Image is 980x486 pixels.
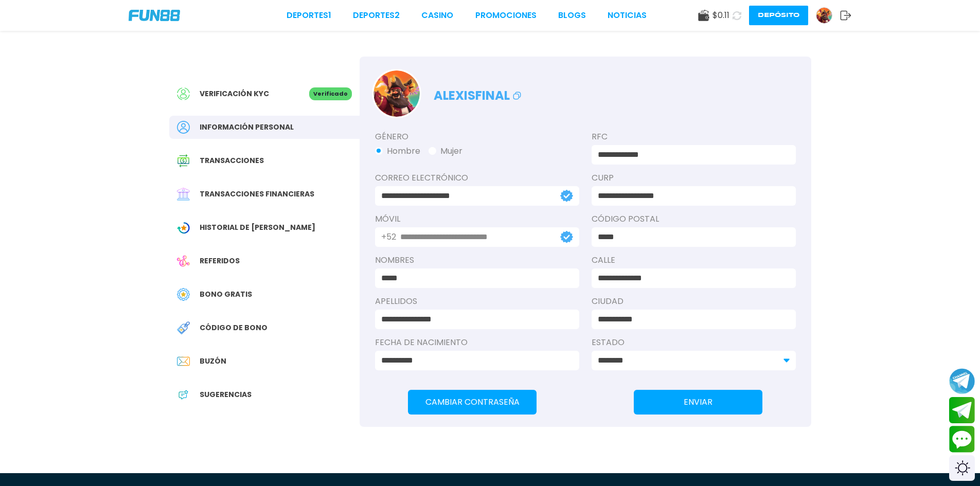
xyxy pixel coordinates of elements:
a: InboxBuzón [169,350,360,373]
span: Historial de [PERSON_NAME] [200,222,315,233]
span: Código de bono [200,322,268,333]
span: Referidos [200,256,240,266]
a: ReferralReferidos [169,249,360,273]
label: Fecha de Nacimiento [375,336,579,349]
img: Redeem Bonus [177,321,190,334]
a: Transaction HistoryTransacciones [169,149,360,172]
img: Avatar [373,70,420,117]
label: RFC [592,131,796,143]
a: Free BonusBono Gratis [169,283,360,306]
img: App Feedback [177,388,190,401]
div: Switch theme [949,455,975,481]
label: Móvil [375,213,579,225]
a: PersonalInformación personal [169,116,360,139]
a: Redeem BonusCódigo de bono [169,316,360,339]
a: NOTICIAS [608,9,647,22]
a: App FeedbackSugerencias [169,383,360,406]
a: Promociones [475,9,537,22]
img: Referral [177,255,190,267]
a: Deportes2 [353,9,400,22]
span: Verificación KYC [200,88,269,99]
p: alexisfinal [434,81,523,105]
button: Mujer [429,145,462,157]
img: Company Logo [129,10,180,21]
span: Bono Gratis [200,289,252,300]
img: Inbox [177,355,190,368]
button: Hombre [375,145,420,157]
span: Buzón [200,356,226,367]
label: Correo electrónico [375,172,579,184]
img: Financial Transaction [177,188,190,201]
span: Sugerencias [200,389,252,400]
p: +52 [381,231,396,243]
label: Ciudad [592,295,796,308]
img: Transaction History [177,154,190,167]
a: Wagering TransactionHistorial de [PERSON_NAME] [169,216,360,239]
img: Avatar [816,8,832,23]
label: NOMBRES [375,254,579,266]
span: $ 0.11 [712,9,729,22]
a: BLOGS [558,9,586,22]
button: Depósito [749,6,808,25]
a: CASINO [421,9,453,22]
label: Género [375,131,579,143]
span: Transacciones financieras [200,189,314,200]
button: Contact customer service [949,426,975,453]
button: Cambiar Contraseña [408,390,537,415]
label: APELLIDOS [375,295,579,308]
a: Avatar [816,7,840,24]
img: Personal [177,121,190,134]
button: ENVIAR [634,390,762,415]
a: Deportes1 [287,9,331,22]
button: Join telegram channel [949,368,975,394]
label: Estado [592,336,796,349]
a: Verificación KYCVerificado [169,82,360,105]
label: Código Postal [592,213,796,225]
img: Free Bonus [177,288,190,301]
span: Transacciones [200,155,264,166]
label: CURP [592,172,796,184]
span: Información personal [200,122,294,133]
a: Financial TransactionTransacciones financieras [169,183,360,206]
img: Wagering Transaction [177,221,190,234]
label: Calle [592,254,796,266]
button: Join telegram [949,397,975,424]
p: Verificado [309,87,352,100]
